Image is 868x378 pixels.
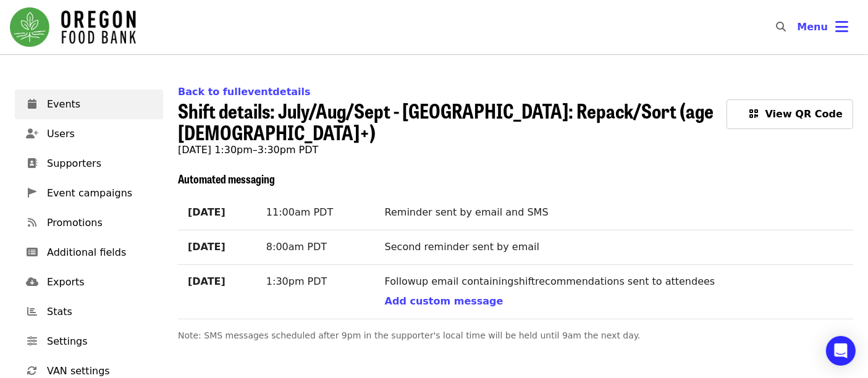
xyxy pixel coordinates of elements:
[28,217,36,229] i: rss icon
[266,206,333,218] span: 11:00am PDT
[15,267,163,297] a: Exports
[188,275,225,287] strong: [DATE]
[797,21,828,33] span: Menu
[47,127,153,141] span: Users
[26,128,38,140] i: user-plus icon
[15,297,163,327] a: Stats
[178,330,641,340] span: Note: SMS messages scheduled after 9pm in the supporter's local time will be held until 9am the n...
[27,335,37,347] i: sliders-h icon
[15,208,163,238] a: Promotions
[385,295,504,307] span: Add custom message
[749,108,758,120] i: qrcode icon
[727,99,853,143] a: View QR Code
[727,99,853,129] button: View QR Code
[375,196,853,230] td: Reminder sent by email and SMS
[765,108,843,120] span: View QR Code
[15,149,163,178] a: Supporters
[385,294,504,309] button: Add custom message
[793,12,803,42] input: Search
[375,264,853,319] td: Followup email containing shift recommendations sent to attendees
[15,90,163,119] a: Events
[47,186,153,201] span: Event campaigns
[188,241,225,253] strong: [DATE]
[27,246,38,258] i: list-alt icon
[47,156,153,171] span: Supporters
[178,86,311,98] a: Back to fulleventdetails
[10,7,136,47] img: Oregon Food Bank - Home
[266,275,327,287] span: 1:30pm PDT
[776,21,786,33] i: search icon
[47,304,153,319] span: Stats
[28,98,36,110] i: calendar icon
[15,119,163,149] a: Users
[27,306,37,317] i: chart-bar icon
[826,336,856,366] div: Open Intercom Messenger
[15,178,163,208] a: Event campaigns
[47,245,153,260] span: Additional fields
[28,187,36,199] i: pennant icon
[178,170,275,187] span: Automated messaging
[178,143,853,157] p: [DATE] 1:30pm–3:30pm PDT
[47,216,153,230] span: Promotions
[47,97,153,112] span: Events
[787,12,858,42] button: Toggle account menu
[178,96,714,146] span: Shift details: July/Aug/Sept - [GEOGRAPHIC_DATA]: Repack/Sort (age [DEMOGRAPHIC_DATA]+)
[266,241,327,253] span: 8:00am PDT
[47,275,153,290] span: Exports
[27,365,37,377] i: sync icon
[835,18,848,36] i: bars icon
[15,327,163,356] a: Settings
[27,157,37,169] i: address-book icon
[15,238,163,267] a: Additional fields
[47,334,153,349] span: Settings
[188,206,225,218] strong: [DATE]
[26,276,38,288] i: cloud-download icon
[375,230,853,264] td: Second reminder sent by email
